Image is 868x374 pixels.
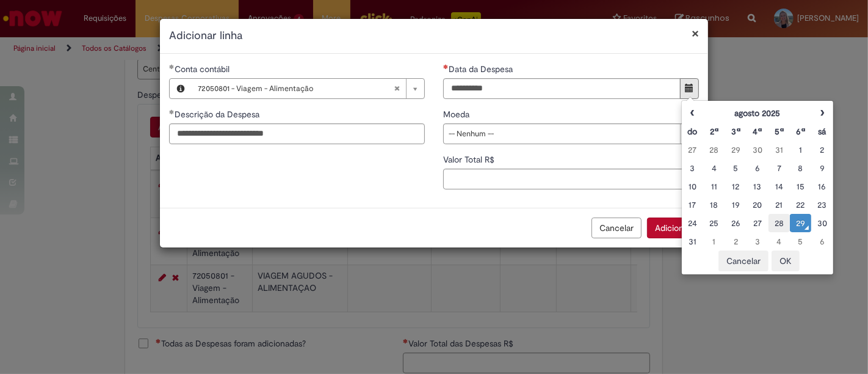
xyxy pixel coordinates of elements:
div: 22 August 2025 Friday [793,199,808,211]
input: Data da Despesa [443,78,681,99]
div: 27 July 2025 Sunday [685,144,700,156]
th: agosto 2025. Alternar mês [703,104,811,122]
div: 31 July 2025 Thursday [772,144,787,156]
div: 17 August 2025 Sunday [685,199,700,211]
th: Mês anterior [682,104,703,122]
div: Escolher data [681,100,834,275]
div: 14 August 2025 Thursday [772,180,787,193]
a: 72050801 - Viagem - AlimentaçãoLimpar campo Conta contábil [192,79,424,98]
div: 05 August 2025 Tuesday [728,162,743,174]
div: 13 August 2025 Wednesday [750,180,765,193]
div: 30 July 2025 Wednesday [750,144,765,156]
th: Sábado [811,122,833,141]
span: -- Nenhum -- [449,124,674,144]
span: Valor Total R$ [443,154,497,165]
div: 23 August 2025 Saturday [814,199,830,211]
div: 30 August 2025 Saturday [814,217,830,229]
input: Descrição da Despesa [169,123,425,144]
span: Obrigatório Preenchido [169,109,175,114]
div: 27 August 2025 Wednesday [750,217,765,229]
button: Cancelar [718,251,769,271]
div: 04 August 2025 Monday [706,162,722,174]
th: Segunda-feira [703,122,725,141]
span: Obrigatório Preenchido [169,64,175,69]
button: Adicionar [647,218,699,238]
div: 07 August 2025 Thursday [772,162,787,174]
div: 05 September 2025 Friday [793,235,808,248]
div: 24 August 2025 Sunday [685,217,700,229]
th: Próximo mês [811,104,833,122]
div: 08 August 2025 Friday [793,162,808,174]
span: Moeda [443,109,472,120]
div: 06 August 2025 Wednesday [750,162,765,174]
button: OK [772,251,800,271]
span: Necessários - Conta contábil [175,64,232,75]
div: 20 August 2025 Wednesday [750,199,765,211]
th: Sexta-feira [790,122,811,141]
div: 28 July 2025 Monday [706,144,722,156]
h2: Adicionar linha [169,28,699,44]
div: 06 September 2025 Saturday [814,235,830,248]
button: Conta contábil, Visualizar este registro 72050801 - Viagem - Alimentação [170,79,192,98]
div: 03 September 2025 Wednesday [750,235,765,248]
div: 01 August 2025 Friday [793,144,808,156]
span: Necessários [443,64,449,69]
div: 10 August 2025 Sunday [685,180,700,193]
div: 21 August 2025 Thursday [772,199,787,211]
div: 26 August 2025 Tuesday [728,217,743,229]
button: Fechar modal [692,27,699,40]
button: Cancelar [591,218,642,238]
span: Data da Despesa [449,64,515,75]
th: Terça-feira [725,122,747,141]
div: 11 August 2025 Monday [706,180,722,193]
div: 25 August 2025 Monday [706,217,722,229]
th: Domingo [682,122,703,141]
span: Descrição da Despesa [175,109,262,120]
div: 16 August 2025 Saturday [814,180,830,193]
div: 18 August 2025 Monday [706,199,722,211]
abbr: Limpar campo Conta contábil [388,79,406,98]
div: 29 July 2025 Tuesday [728,144,743,156]
div: 31 August 2025 Sunday [685,235,700,248]
div: 28 August 2025 Thursday [772,217,787,229]
th: Quinta-feira [769,122,790,141]
div: 15 August 2025 Friday [793,180,808,193]
button: Mostrar calendário para Data da Despesa [680,78,699,99]
div: 02 September 2025 Tuesday [728,235,743,248]
div: 03 August 2025 Sunday [685,162,700,174]
div: 02 August 2025 Saturday [814,144,830,156]
div: 12 August 2025 Tuesday [728,180,743,193]
input: Valor Total R$ [443,169,699,189]
div: 01 September 2025 Monday [706,235,722,248]
div: 09 August 2025 Saturday [814,162,830,174]
th: Quarta-feira [747,122,768,141]
div: 19 August 2025 Tuesday [728,199,743,211]
span: 72050801 - Viagem - Alimentação [198,79,394,98]
div: 04 September 2025 Thursday [772,235,787,248]
div: O seletor de data foi aberto.29 August 2025 Friday [793,217,808,229]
